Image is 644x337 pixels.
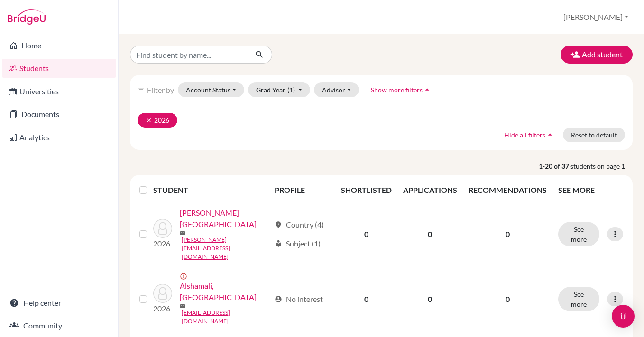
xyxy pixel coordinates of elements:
button: See more [558,287,599,311]
span: students on page 1 [570,161,633,171]
strong: 1-20 of 37 [539,161,570,171]
button: Show more filtersarrow_drop_up [363,82,440,97]
button: [PERSON_NAME] [559,8,633,26]
a: Universities [2,82,116,101]
th: APPLICATIONS [397,179,463,201]
a: Documents [2,105,116,124]
span: (1) [287,86,295,94]
i: arrow_drop_up [545,130,555,139]
div: Subject (1) [275,238,321,249]
a: [EMAIL_ADDRESS][DOMAIN_NAME] [182,309,271,326]
a: Help center [2,293,116,312]
i: arrow_drop_up [423,85,432,94]
span: location_on [275,221,282,228]
th: PROFILE [269,179,335,201]
div: Open Intercom Messenger [612,305,635,328]
a: [PERSON_NAME][GEOGRAPHIC_DATA] [180,207,271,230]
p: 2026 [153,238,172,249]
span: Hide all filters [504,131,545,139]
span: local_library [275,240,282,247]
span: Show more filters [371,86,423,94]
i: filter_list [138,86,145,93]
button: Hide all filtersarrow_drop_up [496,128,563,142]
a: Students [2,59,116,78]
img: Alshamali, Noura [153,284,172,303]
td: 0 [397,201,463,267]
button: Add student [561,46,633,64]
button: See more [558,222,599,246]
button: Advisor [314,82,359,97]
td: 0 [397,267,463,331]
input: Find student by name... [130,46,248,64]
div: No interest [275,293,323,305]
span: mail [180,303,185,309]
p: 0 [469,293,547,305]
button: Grad Year(1) [248,82,311,97]
a: Analytics [2,128,116,147]
a: [PERSON_NAME][EMAIL_ADDRESS][DOMAIN_NAME] [182,236,271,261]
th: RECOMMENDATIONS [463,179,552,201]
i: clear [146,117,152,124]
span: account_circle [275,295,282,303]
span: mail [180,230,185,236]
p: 2026 [153,303,172,314]
span: error_outline [180,273,189,280]
img: Alshamali, Loura [153,219,172,238]
td: 0 [335,267,397,331]
th: SHORTLISTED [335,179,397,201]
th: STUDENT [153,179,269,201]
img: Bridge-U [8,9,46,25]
button: clear2026 [138,113,177,128]
a: Home [2,36,116,55]
th: SEE MORE [552,179,629,201]
a: Alshamali, [GEOGRAPHIC_DATA] [180,280,271,303]
a: Community [2,316,116,335]
button: Reset to default [563,128,625,142]
p: 0 [469,228,547,240]
button: Account Status [178,82,244,97]
td: 0 [335,201,397,267]
div: Country (4) [275,219,324,230]
span: Filter by [147,85,174,94]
